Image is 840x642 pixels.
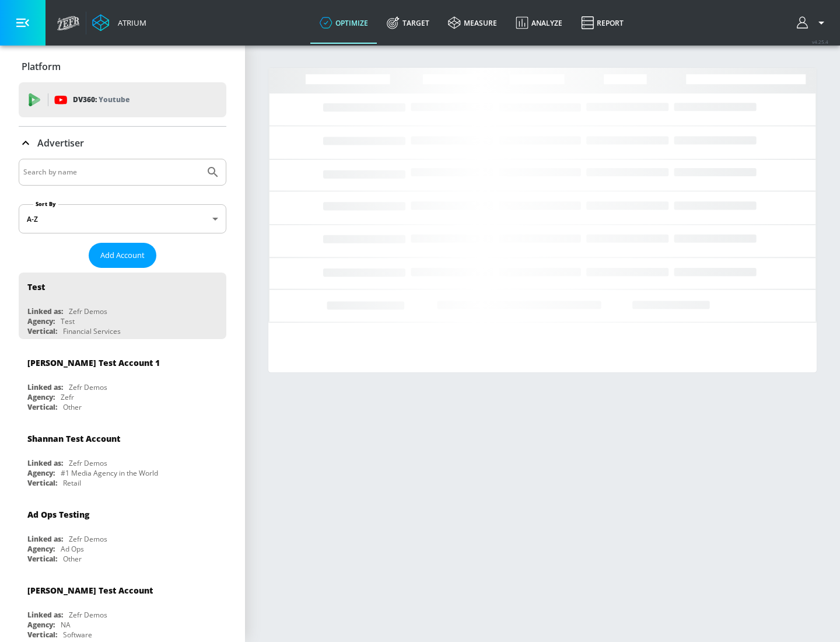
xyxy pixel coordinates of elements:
[69,610,107,620] div: Zefr Demos
[439,2,506,44] a: measure
[92,14,146,32] a: Atrium
[19,50,226,83] div: Platform
[27,554,57,564] div: Vertical:
[19,204,226,233] div: A-Z
[61,544,84,554] div: Ad Ops
[19,500,226,567] div: Ad Ops TestingLinked as:Zefr DemosAgency:Ad OpsVertical:Other
[27,544,55,554] div: Agency:
[63,630,92,640] div: Software
[27,478,57,488] div: Vertical:
[19,424,226,491] div: Shannan Test AccountLinked as:Zefr DemosAgency:#1 Media Agency in the WorldVertical:Retail
[19,273,226,339] div: TestLinked as:Zefr DemosAgency:TestVertical:Financial Services
[27,357,160,368] div: [PERSON_NAME] Test Account 1
[27,433,120,444] div: Shannan Test Account
[377,2,439,44] a: Target
[19,127,226,159] div: Advertiser
[69,534,107,544] div: Zefr Demos
[63,554,82,564] div: Other
[27,306,63,316] div: Linked as:
[37,137,84,149] p: Advertiser
[23,165,200,180] input: Search by name
[69,306,107,316] div: Zefr Demos
[27,392,55,402] div: Agency:
[69,382,107,392] div: Zefr Demos
[99,93,129,106] p: Youtube
[113,18,146,28] div: Atrium
[61,468,158,478] div: #1 Media Agency in the World
[63,326,121,336] div: Financial Services
[19,348,226,415] div: [PERSON_NAME] Test Account 1Linked as:Zefr DemosAgency:ZefrVertical:Other
[506,2,572,44] a: Analyze
[61,392,74,402] div: Zefr
[27,468,55,478] div: Agency:
[69,458,107,468] div: Zefr Demos
[63,478,81,488] div: Retail
[27,534,63,544] div: Linked as:
[27,458,63,468] div: Linked as:
[27,509,89,520] div: Ad Ops Testing
[27,281,45,292] div: Test
[27,382,63,392] div: Linked as:
[73,93,129,106] p: DV360:
[22,60,61,73] p: Platform
[310,2,377,44] a: optimize
[89,243,156,268] button: Add Account
[33,200,58,208] label: Sort By
[572,2,633,44] a: Report
[27,620,55,630] div: Agency:
[27,610,63,620] div: Linked as:
[61,620,71,630] div: NA
[19,82,226,117] div: DV360: Youtube
[27,316,55,326] div: Agency:
[27,630,57,640] div: Vertical:
[61,316,75,326] div: Test
[812,39,828,45] span: v 4.25.4
[27,326,57,336] div: Vertical:
[63,402,82,412] div: Other
[27,402,57,412] div: Vertical:
[27,585,153,596] div: [PERSON_NAME] Test Account
[100,249,145,262] span: Add Account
